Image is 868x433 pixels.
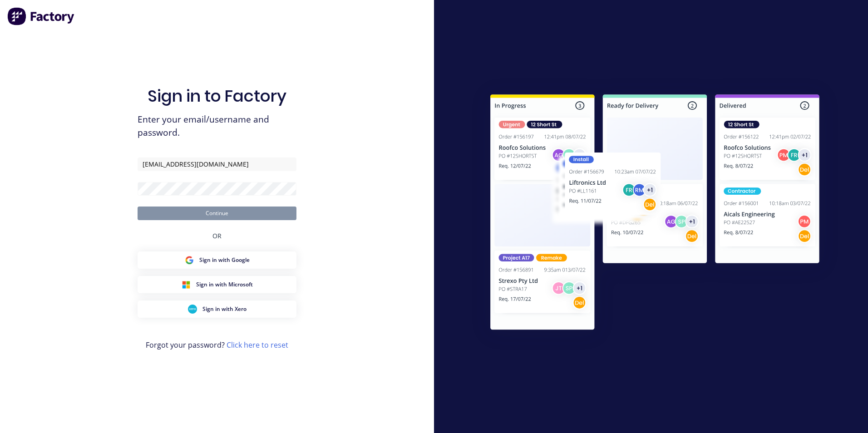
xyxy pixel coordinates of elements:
img: Google Sign in [185,256,194,265]
button: Xero Sign inSign in with Xero [138,300,296,318]
div: OR [212,220,222,251]
img: Sign in [470,76,839,351]
button: Microsoft Sign inSign in with Microsoft [138,276,296,293]
span: Sign in with Xero [202,305,247,313]
span: Sign in with Google [199,256,250,264]
span: Enter your email/username and password. [138,113,296,139]
button: Google Sign inSign in with Google [138,251,296,269]
img: Factory [7,7,75,25]
h1: Sign in to Factory [148,86,286,106]
a: Click here to reset [227,340,288,350]
img: Xero Sign in [188,305,197,314]
span: Forgot your password? [146,340,288,350]
button: Continue [138,207,296,220]
input: Email/Username [138,157,296,171]
span: Sign in with Microsoft [196,280,253,289]
img: Microsoft Sign in [182,280,191,289]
